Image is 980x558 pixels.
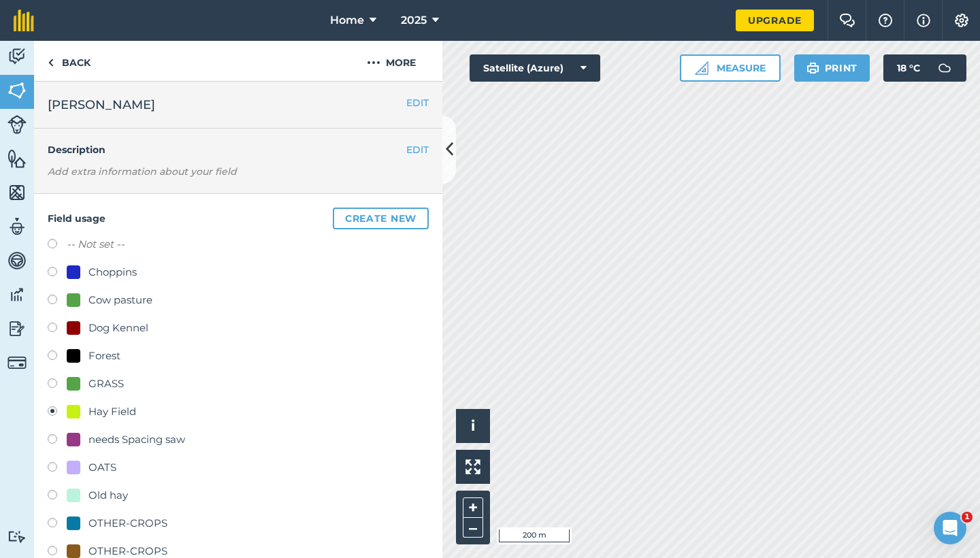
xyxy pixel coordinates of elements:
[931,54,958,82] img: svg+xml;base64,PD94bWwgdmVyc2lvbj0iMS4wIiBlbmNvZGluZz0idXRmLTgiPz4KPCEtLSBHZW5lcmF0b3I6IEFkb2JlIE...
[7,353,27,372] img: svg+xml;base64,PD94bWwgdmVyc2lvbj0iMS4wIiBlbmNvZGluZz0idXRmLTgiPz4KPCEtLSBHZW5lcmF0b3I6IEFkb2JlIE...
[34,41,104,81] a: Back
[953,14,970,27] img: A cog icon
[88,404,136,420] div: Hay Field
[456,409,490,443] button: i
[962,512,973,523] span: 1
[88,487,128,504] div: Old hay
[88,376,124,392] div: GRASS
[340,41,442,81] button: More
[463,497,483,518] button: +
[67,236,125,252] label: -- Not set --
[330,12,364,29] span: Home
[48,165,237,178] em: Add extra information about your field
[917,12,930,29] img: svg+xml;base64,PHN2ZyB4bWxucz0iaHR0cDovL3d3dy53My5vcmcvMjAwMC9zdmciIHdpZHRoPSIxNyIgaGVpZ2h0PSIxNy...
[88,348,120,364] div: Forest
[680,54,781,82] button: Measure
[333,208,429,229] button: Create new
[88,292,152,308] div: Cow pasture
[7,216,27,237] img: svg+xml;base64,PD94bWwgdmVyc2lvbj0iMS4wIiBlbmNvZGluZz0idXRmLTgiPz4KPCEtLSBHZW5lcmF0b3I6IEFkb2JlIE...
[48,54,54,71] img: svg+xml;base64,PHN2ZyB4bWxucz0iaHR0cDovL3d3dy53My5vcmcvMjAwMC9zdmciIHdpZHRoPSI5IiBoZWlnaHQ9IjI0Ii...
[736,10,814,31] a: Upgrade
[7,148,27,169] img: svg+xml;base64,PHN2ZyB4bWxucz0iaHR0cDovL3d3dy53My5vcmcvMjAwMC9zdmciIHdpZHRoPSI1NiIgaGVpZ2h0PSI2MC...
[7,250,27,271] img: svg+xml;base64,PD94bWwgdmVyc2lvbj0iMS4wIiBlbmNvZGluZz0idXRmLTgiPz4KPCEtLSBHZW5lcmF0b3I6IEFkb2JlIE...
[897,54,920,82] span: 18 ° C
[367,54,380,71] img: svg+xml;base64,PHN2ZyB4bWxucz0iaHR0cDovL3d3dy53My5vcmcvMjAwMC9zdmciIHdpZHRoPSIyMCIgaGVpZ2h0PSIyNC...
[88,515,167,531] div: OTHER-CROPS
[48,142,429,157] h4: Description
[401,12,427,29] span: 2025
[7,530,27,543] img: svg+xml;base64,PD94bWwgdmVyc2lvbj0iMS4wIiBlbmNvZGluZz0idXRmLTgiPz4KPCEtLSBHZW5lcmF0b3I6IEFkb2JlIE...
[88,459,116,476] div: OATS
[7,46,27,67] img: svg+xml;base64,PD94bWwgdmVyc2lvbj0iMS4wIiBlbmNvZGluZz0idXRmLTgiPz4KPCEtLSBHZW5lcmF0b3I6IEFkb2JlIE...
[463,518,483,538] button: –
[470,54,600,82] button: Satellite (Azure)
[48,95,155,114] span: [PERSON_NAME]
[406,142,429,157] button: EDIT
[88,264,137,280] div: Choppins
[806,60,819,76] img: svg+xml;base64,PHN2ZyB4bWxucz0iaHR0cDovL3d3dy53My5vcmcvMjAwMC9zdmciIHdpZHRoPSIxOSIgaGVpZ2h0PSIyNC...
[7,318,27,339] img: svg+xml;base64,PD94bWwgdmVyc2lvbj0iMS4wIiBlbmNvZGluZz0idXRmLTgiPz4KPCEtLSBHZW5lcmF0b3I6IEFkb2JlIE...
[7,182,27,203] img: svg+xml;base64,PHN2ZyB4bWxucz0iaHR0cDovL3d3dy53My5vcmcvMjAwMC9zdmciIHdpZHRoPSI1NiIgaGVpZ2h0PSI2MC...
[48,208,429,229] h4: Field usage
[934,512,966,544] iframe: Intercom live chat
[7,284,27,305] img: svg+xml;base64,PD94bWwgdmVyc2lvbj0iMS4wIiBlbmNvZGluZz0idXRmLTgiPz4KPCEtLSBHZW5lcmF0b3I6IEFkb2JlIE...
[794,54,870,82] button: Print
[406,95,429,110] button: EDIT
[465,459,480,474] img: Four arrows, one pointing top left, one top right, one bottom right and the last bottom left
[695,61,708,75] img: Ruler icon
[88,320,148,336] div: Dog Kennel
[877,14,894,27] img: A question mark icon
[7,80,27,101] img: svg+xml;base64,PHN2ZyB4bWxucz0iaHR0cDovL3d3dy53My5vcmcvMjAwMC9zdmciIHdpZHRoPSI1NiIgaGVpZ2h0PSI2MC...
[839,14,855,27] img: Two speech bubbles overlapping with the left bubble in the forefront
[883,54,966,82] button: 18 °C
[471,417,475,434] span: i
[7,115,27,134] img: svg+xml;base64,PD94bWwgdmVyc2lvbj0iMS4wIiBlbmNvZGluZz0idXRmLTgiPz4KPCEtLSBHZW5lcmF0b3I6IEFkb2JlIE...
[88,431,185,448] div: needs Spacing saw
[14,10,34,31] img: fieldmargin Logo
